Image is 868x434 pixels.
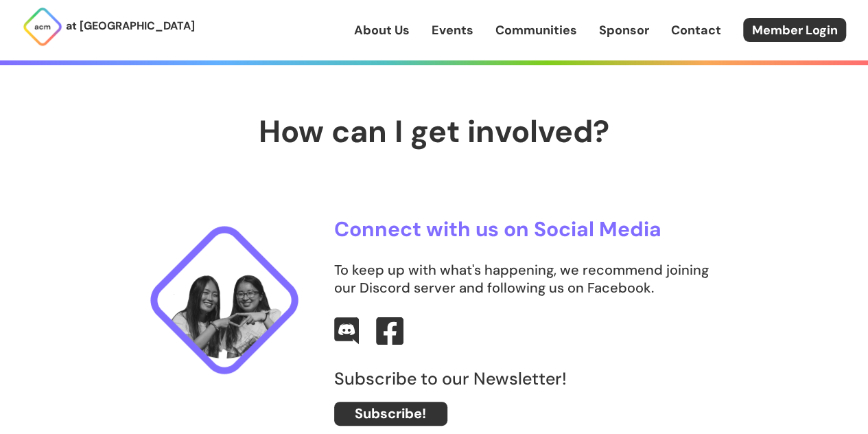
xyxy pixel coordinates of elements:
[743,18,846,42] a: Member Login
[334,261,727,297] p: To keep up with what's happening, we recommend joining our Discord server and following us on Fac...
[22,6,63,47] img: ACM Logo
[495,21,577,39] a: Communities
[599,21,649,39] a: Sponsor
[334,317,359,345] img: Discord Logo
[671,21,721,39] a: Contact
[432,21,473,39] a: Events
[376,317,403,345] img: Facebook Logo
[22,6,195,47] a: at [GEOGRAPHIC_DATA]
[66,17,195,35] p: at [GEOGRAPHIC_DATA]
[354,21,410,39] a: About Us
[334,370,727,388] label: Subscribe to our Newsletter!
[334,218,727,240] h3: Connect with us on Social Media
[334,402,447,426] a: Subscribe!
[105,115,764,149] h2: How can I get involved?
